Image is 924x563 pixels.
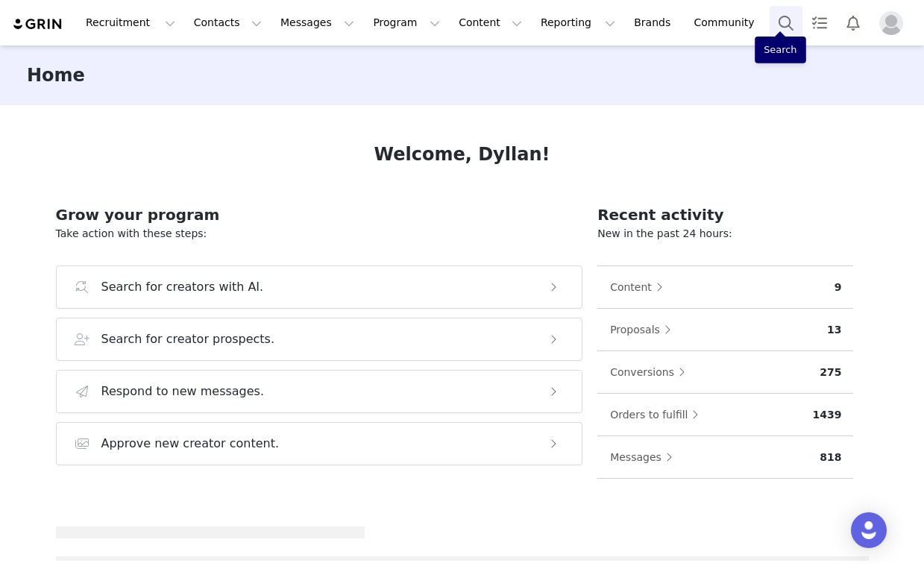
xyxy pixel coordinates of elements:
[101,278,264,296] h3: Search for creators with AI.
[609,360,693,384] button: Conversions
[609,403,706,427] button: Orders to fulfill
[609,318,679,342] button: Proposals
[827,322,841,338] p: 13
[185,6,271,40] button: Contacts
[813,407,842,423] p: 1439
[685,6,770,40] a: Community
[625,6,684,40] a: Brands
[374,141,550,168] h1: Welcome, Dyllan!
[597,226,853,242] p: New in the past 24 hours:
[609,275,670,299] button: Content
[101,435,280,453] h3: Approve new creator content.
[12,17,64,31] img: grin logo
[56,422,583,465] button: Approve new creator content.
[101,383,265,400] h3: Respond to new messages.
[851,512,887,548] div: Open Intercom Messenger
[609,445,680,469] button: Messages
[56,226,583,242] p: Take action with these steps:
[56,370,583,413] button: Respond to new messages.
[870,11,918,35] button: Profile
[770,6,802,40] button: Search
[803,6,836,40] a: Tasks
[56,318,583,361] button: Search for creator prospects.
[364,6,449,40] button: Program
[56,204,583,226] h2: Grow your program
[597,204,853,226] h2: Recent activity
[450,6,531,40] button: Content
[271,6,363,40] button: Messages
[532,6,624,40] button: Reporting
[27,62,85,89] h3: Home
[837,6,870,40] button: Notifications
[835,280,842,295] p: 9
[820,450,841,465] p: 818
[879,11,903,35] img: placeholder-profile.jpg
[77,6,184,40] button: Recruitment
[56,265,583,309] button: Search for creators with AI.
[820,365,841,380] p: 275
[101,330,275,348] h3: Search for creator prospects.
